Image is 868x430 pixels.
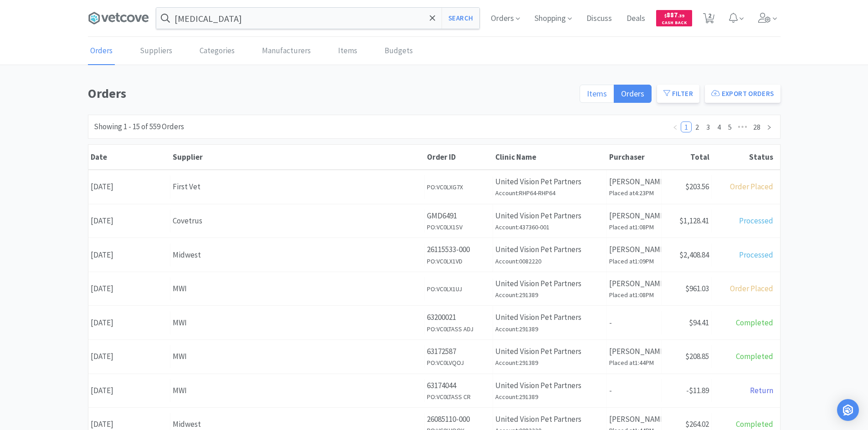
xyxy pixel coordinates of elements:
div: Supplier [173,152,422,162]
div: [DATE] [88,277,170,300]
a: 3 [703,122,713,132]
h6: Account: 291389 [495,358,604,368]
h6: Placed at 1:08PM [609,222,659,232]
p: [PERSON_NAME] [609,243,659,256]
li: 3 [703,121,714,132]
div: Purchaser [609,152,659,162]
span: Cash Back [662,20,687,26]
a: 4 [714,122,724,132]
a: Categories [197,37,237,65]
a: 2 [692,122,702,132]
a: Orders [88,37,115,65]
a: Manufacturers [260,37,313,65]
h6: Placed at 1:08PM [609,290,659,300]
div: Clinic Name [495,152,605,162]
div: [DATE] [88,379,170,402]
p: 63172587 [427,345,490,358]
span: Completed [736,419,773,429]
span: -$11.89 [686,385,709,395]
i: icon: left [673,125,678,130]
span: Completed [736,318,773,328]
p: 63200021 [427,311,490,324]
h6: PO: VC0LX1SV [427,222,490,232]
p: United Vision Pet Partners [495,176,604,188]
div: MWI [173,384,422,397]
li: Next 5 Pages [735,121,750,132]
span: 887 [664,10,684,19]
p: United Vision Pet Partners [495,379,604,392]
span: $203.56 [685,182,709,192]
span: Return [750,385,773,395]
div: Status [714,152,773,162]
div: [DATE] [88,243,170,267]
div: Midwest [173,249,422,261]
span: Processed [739,216,773,226]
p: [PERSON_NAME] [609,278,659,290]
div: First Vet [173,181,422,193]
a: Items [336,37,360,65]
div: Covetrus [173,215,422,227]
p: [PERSON_NAME] [609,413,659,425]
p: 63174044 [427,379,490,392]
div: [DATE] [88,345,170,368]
span: Order Placed [730,182,773,192]
h6: Account: 437360-001 [495,222,604,232]
a: 28 [750,122,763,132]
h6: PO: VC0LX1VD [427,256,490,266]
button: Filter [657,85,699,103]
span: Processed [739,250,773,260]
span: Order Placed [730,283,773,293]
div: Date [91,152,168,162]
a: 1 [681,122,691,132]
h6: Account: 0082220 [495,256,604,266]
p: United Vision Pet Partners [495,311,604,324]
p: [PERSON_NAME] [609,176,659,188]
h6: Account: 291389 [495,290,604,300]
h1: Orders [88,83,574,104]
li: 5 [724,121,735,132]
span: $ [664,13,667,19]
h6: Placed at 1:09PM [609,256,659,266]
a: Budgets [382,37,415,65]
li: Next Page [764,121,775,132]
p: - [609,317,659,329]
p: United Vision Pet Partners [495,210,604,222]
li: Previous Page [670,121,681,132]
div: MWI [173,317,422,329]
a: Deals [623,15,649,23]
h6: Account: RHP64-RHP64 [495,188,604,198]
div: [DATE] [88,209,170,233]
div: [DATE] [88,311,170,334]
div: Total [664,152,709,162]
div: Open Intercom Messenger [837,399,859,421]
span: $208.85 [685,351,709,361]
p: United Vision Pet Partners [495,345,604,358]
h6: PO: VC0LTASS CR [427,392,490,402]
p: United Vision Pet Partners [495,278,604,290]
span: . 39 [678,13,684,19]
p: [PERSON_NAME] [609,210,659,222]
h6: Placed at 1:44PM [609,358,659,368]
p: [PERSON_NAME] [609,345,659,358]
li: 2 [692,121,703,132]
span: $264.02 [685,419,709,429]
a: 2 [699,15,718,24]
span: $2,408.84 [679,250,709,260]
div: Order ID [427,152,491,162]
a: Discuss [583,15,616,23]
p: 26115533-000 [427,243,490,256]
span: Orders [621,88,644,99]
h6: PO: VC0LXG7X [427,182,490,192]
p: 26085110-000 [427,413,490,425]
span: $94.41 [689,318,709,328]
li: 1 [681,121,692,132]
div: [DATE] [88,175,170,198]
span: Completed [736,351,773,361]
input: Search by item, sku, manufacturer, ingredient, size... [156,8,479,29]
h6: Placed at 4:23PM [609,188,659,198]
span: Items [587,88,607,99]
a: 5 [725,122,735,132]
h6: Account: 291389 [495,392,604,402]
p: - [609,384,659,397]
h6: Account: 291389 [495,324,604,334]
